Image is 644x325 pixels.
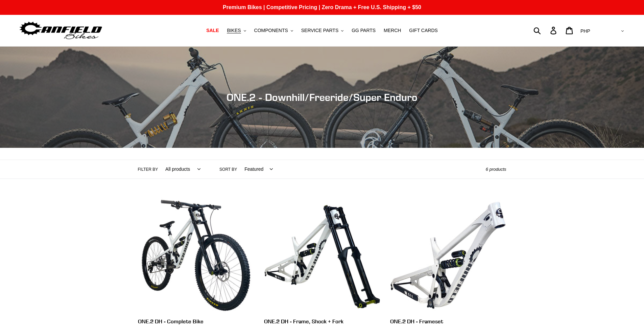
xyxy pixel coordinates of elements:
[352,28,376,33] span: GG PARTS
[227,28,241,33] span: BIKES
[226,91,418,103] span: ONE.2 - Downhill/Freeride/Super Enduro
[298,26,347,35] button: SERVICE PARTS
[537,23,554,38] input: Search
[223,26,249,35] button: BIKES
[380,26,404,35] a: MERCH
[406,26,441,35] a: GIFT CARDS
[486,167,506,172] span: 6 products
[301,28,338,33] span: SERVICE PARTS
[348,26,379,35] a: GG PARTS
[138,166,158,172] label: Filter by
[19,20,103,41] img: Canfield Bikes
[206,28,219,33] span: SALE
[219,166,237,172] label: Sort by
[409,28,438,33] span: GIFT CARDS
[251,26,296,35] button: COMPONENTS
[203,26,222,35] a: SALE
[384,28,401,33] span: MERCH
[254,28,288,33] span: COMPONENTS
